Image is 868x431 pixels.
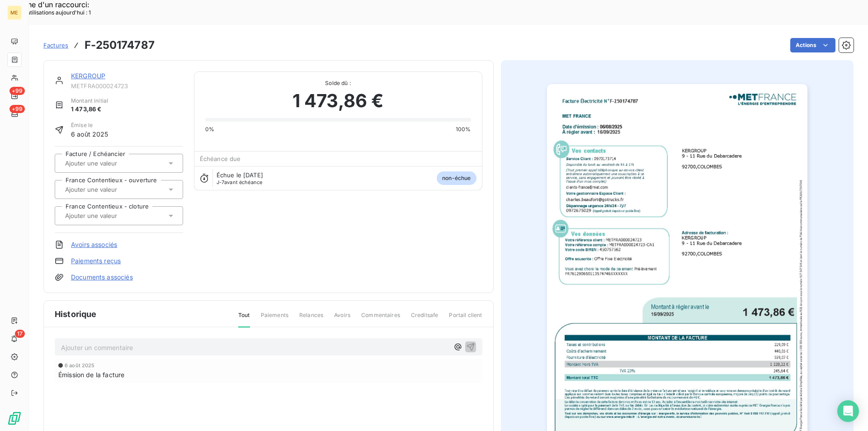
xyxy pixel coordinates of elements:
span: non-échue [437,171,476,185]
span: METFRA000024723 [71,82,183,90]
input: Ajouter une valeur [64,212,155,220]
span: 1 473,86 € [292,87,384,114]
span: 100% [456,125,471,133]
span: Paiements [261,311,288,327]
span: Avoirs [334,311,350,327]
span: Échéance due [200,155,241,162]
a: KERGROUP [71,72,105,80]
a: Factures [43,41,68,50]
span: 6 août 2025 [71,129,108,139]
img: Logo LeanPay [7,411,22,426]
span: J-7 [217,179,224,185]
span: Portail client [449,311,482,327]
input: Ajouter une valeur [64,159,155,167]
span: Factures [43,42,68,49]
span: 17 [15,330,25,338]
span: Creditsafe [411,311,439,327]
span: avant échéance [217,180,263,185]
span: Commentaires [361,311,400,327]
span: 6 août 2025 [65,363,95,368]
span: +99 [9,87,25,95]
a: Avoirs associés [71,240,117,249]
span: Émission de la facture [58,370,124,379]
span: Émise le [71,121,108,129]
button: Actions [790,38,835,52]
a: Paiements reçus [71,256,121,265]
span: 1 473,86 € [71,105,108,114]
span: Historique [55,308,97,320]
h3: F-250174787 [85,37,155,53]
span: Solde dû : [205,79,471,87]
span: Échue le [DATE] [217,171,263,179]
a: Documents associés [71,273,133,282]
span: Tout [238,311,250,327]
span: Montant initial [71,97,108,105]
div: Open Intercom Messenger [837,400,859,422]
span: +99 [9,105,25,113]
span: 0% [205,125,214,133]
span: Relances [299,311,323,327]
input: Ajouter une valeur [64,185,155,194]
